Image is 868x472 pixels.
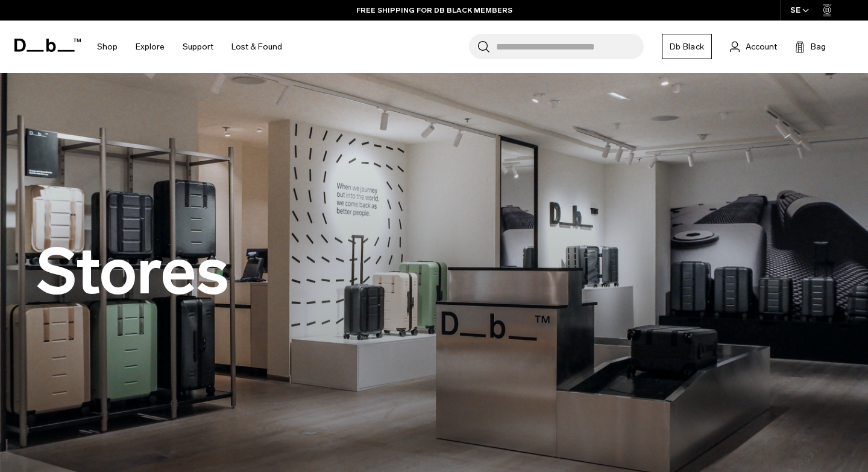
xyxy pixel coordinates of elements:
[795,39,826,54] button: Bag
[136,25,165,68] a: Explore
[88,21,291,73] nav: Main Navigation
[662,34,712,59] a: Db Black
[183,25,213,68] a: Support
[231,25,282,68] a: Lost & Found
[746,40,777,53] span: Account
[356,5,512,16] a: FREE SHIPPING FOR DB BLACK MEMBERS
[730,39,777,54] a: Account
[811,40,826,53] span: Bag
[97,25,118,68] a: Shop
[36,240,229,304] h2: Stores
